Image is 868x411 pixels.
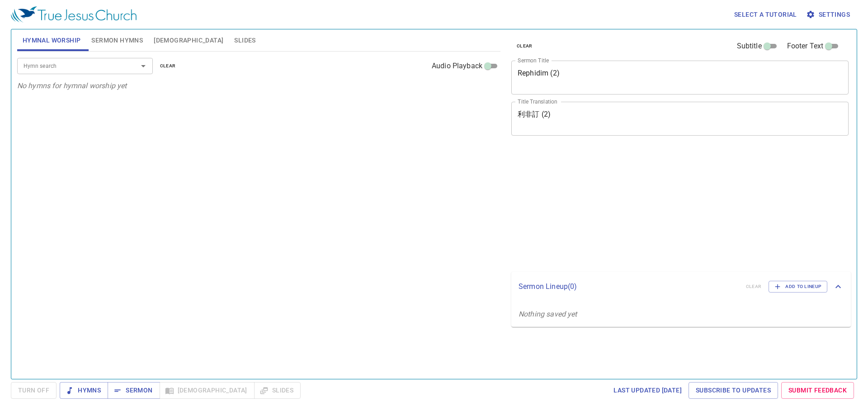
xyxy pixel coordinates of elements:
[137,60,150,72] button: Open
[234,35,255,46] span: Slides
[23,35,81,46] span: Hymnal Worship
[518,69,842,86] textarea: Rephidim (2)
[60,382,108,399] button: Hymns
[808,9,850,20] span: Settings
[781,382,854,399] a: Submit Feedback
[734,9,797,20] span: Select a tutorial
[788,385,847,396] span: Submit Feedback
[774,283,821,291] span: Add to Lineup
[108,382,160,399] button: Sermon
[787,41,824,52] span: Footer Text
[155,61,181,71] button: clear
[610,382,685,399] a: Last updated [DATE]
[519,281,739,292] p: Sermon Lineup ( 0 )
[613,385,682,396] span: Last updated [DATE]
[511,272,851,302] div: Sermon Lineup(0)clearAdd to Lineup
[67,385,101,396] span: Hymns
[731,6,801,23] button: Select a tutorial
[518,110,842,127] textarea: 利非訂 (2)
[804,6,854,23] button: Settings
[519,310,577,318] i: Nothing saved yet
[160,62,176,70] span: clear
[508,145,782,269] iframe: from-child
[511,41,538,52] button: clear
[115,385,152,396] span: Sermon
[154,35,223,46] span: [DEMOGRAPHIC_DATA]
[17,81,127,90] i: No hymns for hymnal worship yet
[517,42,533,50] span: clear
[769,281,827,293] button: Add to Lineup
[11,6,137,23] img: True Jesus Church
[91,35,143,46] span: Sermon Hymns
[432,61,482,71] span: Audio Playback
[737,41,762,52] span: Subtitle
[689,382,778,399] a: Subscribe to Updates
[696,385,771,396] span: Subscribe to Updates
